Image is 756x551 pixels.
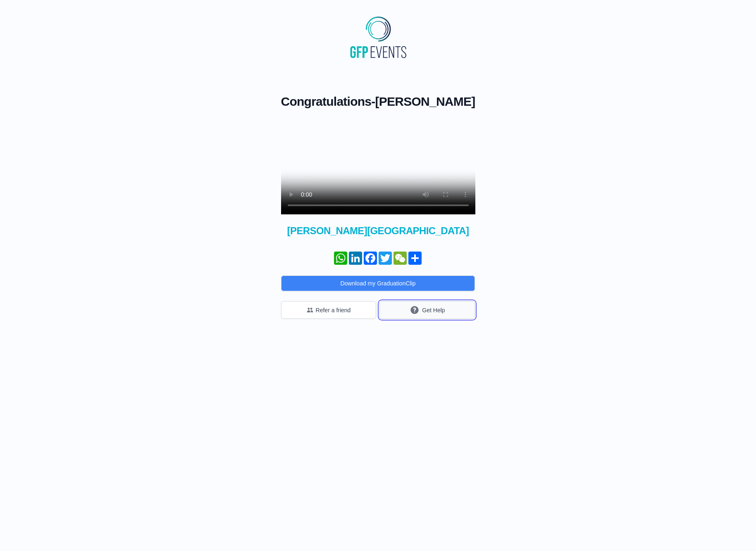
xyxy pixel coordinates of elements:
[363,252,378,265] a: Facebook
[348,252,363,265] a: LinkedIn
[393,252,408,265] a: WeChat
[281,301,377,319] button: Refer a friend
[378,252,393,265] a: Twitter
[347,13,409,61] img: MyGraduationClip
[281,275,475,291] button: Download my GraduationClip
[333,252,348,265] a: WhatsApp
[375,95,475,108] span: [PERSON_NAME]
[281,224,475,237] span: [PERSON_NAME][GEOGRAPHIC_DATA]
[281,94,475,109] h1: -
[379,301,475,319] button: Get Help
[281,95,372,108] span: Congratulations
[408,252,422,265] a: Share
